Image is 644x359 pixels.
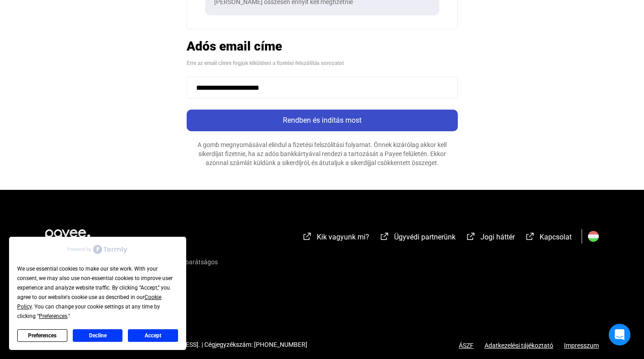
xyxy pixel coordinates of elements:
[45,224,90,243] img: white-payee-white-dot.svg
[379,232,390,241] img: external-link-white
[474,342,564,349] a: Adatkezelési tájékoztató
[459,342,474,349] a: ÁSZF
[17,294,161,310] span: Cookie Policy
[17,329,67,342] button: Preferences
[73,329,123,342] button: Decline
[17,264,178,321] div: We use essential cookies to make our site work. With your consent, we may also use non-essential ...
[187,59,458,68] div: Erre az email címre fogjuk kiküldeni a fizetési felszólítás sorozatot
[187,38,458,54] h2: Adós email címe
[564,342,599,349] a: Impresszum
[187,110,458,131] button: Rendben és indítás most
[465,234,515,243] a: external-link-whiteJogi háttér
[187,140,458,167] div: A gomb megnyomásával elindul a fizetési felszólítási folyamat. Önnek kizárólag akkor kell sikerdí...
[302,234,369,243] a: external-link-whiteKik vagyunk mi?
[525,234,572,243] a: external-link-whiteKapcsolat
[609,324,630,345] div: Open Intercom Messenger
[317,233,369,241] span: Kik vagyunk mi?
[39,313,67,319] span: Preferences
[588,231,599,242] img: HU.svg
[525,232,536,241] img: external-link-white
[189,115,455,126] div: Rendben és indítás most
[540,233,572,241] span: Kapcsolat
[302,232,313,241] img: external-link-white
[394,233,456,241] span: Ügyvédi partnerünk
[9,237,186,350] div: Cookie Consent Prompt
[465,232,476,241] img: external-link-white
[128,329,178,342] button: Accept
[480,233,515,241] span: Jogi háttér
[68,245,127,254] img: Powered by Termly
[379,234,456,243] a: external-link-whiteÜgyvédi partnerünk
